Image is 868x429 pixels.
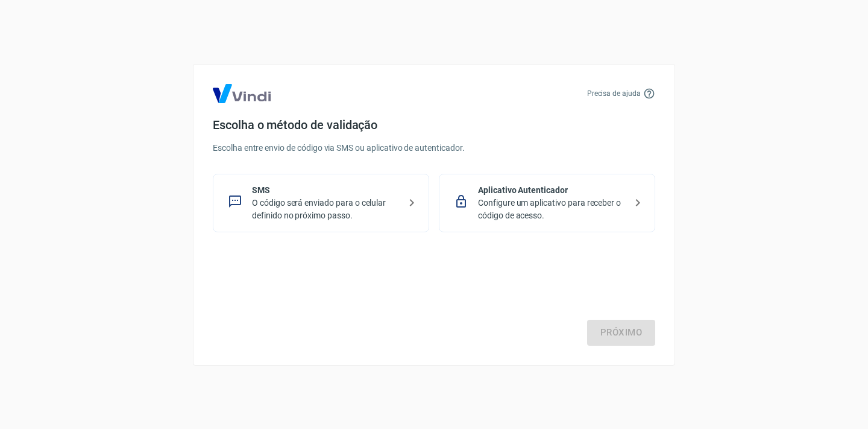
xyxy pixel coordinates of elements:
p: Precisa de ajuda [587,88,641,99]
img: Logo Vind [213,84,271,103]
p: Configure um aplicativo para receber o código de acesso. [478,197,626,222]
p: Escolha entre envio de código via SMS ou aplicativo de autenticador. [213,142,655,154]
div: SMSO código será enviado para o celular definido no próximo passo. [213,174,429,232]
p: Aplicativo Autenticador [478,184,626,197]
h4: Escolha o método de validação [213,118,655,132]
p: SMS [252,184,400,197]
div: Aplicativo AutenticadorConfigure um aplicativo para receber o código de acesso. [439,174,655,232]
p: O código será enviado para o celular definido no próximo passo. [252,197,400,222]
